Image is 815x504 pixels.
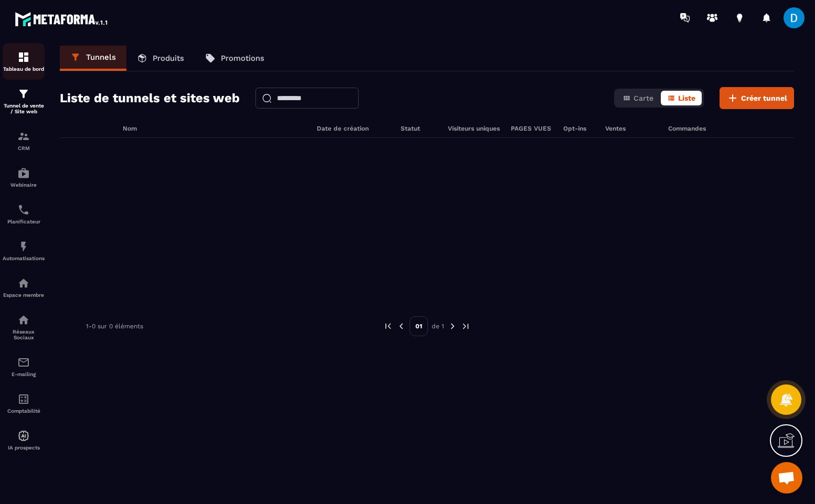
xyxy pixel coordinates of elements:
[616,91,660,105] button: Carte
[15,9,109,28] img: logo
[511,125,553,132] h6: PAGES VUES
[17,393,30,405] img: accountant
[60,46,126,71] a: Tunnels
[3,219,45,224] p: Planificateur
[126,46,195,71] a: Produits
[17,240,30,253] img: automations
[3,348,45,385] a: emailemailE-mailing
[3,329,45,340] p: Réseaux Sociaux
[3,145,45,151] p: CRM
[60,88,240,109] h2: Liste de tunnels et sites web
[123,125,306,132] h6: Nom
[771,462,802,494] a: Ouvrir le chat
[3,371,45,377] p: E-mailing
[3,385,45,422] a: accountantaccountantComptabilité
[3,292,45,298] p: Espace membre
[3,43,45,80] a: formationformationTableau de bord
[563,125,595,132] h6: Opt-ins
[401,125,437,132] h6: Statut
[3,196,45,232] a: schedulerschedulerPlanificateur
[605,125,658,132] h6: Ventes
[3,159,45,196] a: automationsautomationsWebinaire
[3,306,45,348] a: social-networksocial-networkRéseaux Sociaux
[461,321,470,331] img: next
[17,167,30,179] img: automations
[3,80,45,122] a: formationformationTunnel de vente / Site web
[17,51,30,63] img: formation
[17,430,30,442] img: automations
[3,103,45,114] p: Tunnel de vente / Site web
[317,125,390,132] h6: Date de création
[448,125,500,132] h6: Visiteurs uniques
[410,316,428,336] p: 01
[741,93,787,103] span: Créer tunnel
[17,277,30,289] img: automations
[17,130,30,143] img: formation
[432,322,444,330] p: de 1
[634,94,653,102] span: Carte
[396,321,406,331] img: prev
[86,52,116,62] p: Tunnels
[17,88,30,100] img: formation
[17,203,30,216] img: scheduler
[661,91,702,105] button: Liste
[3,408,45,414] p: Comptabilité
[3,269,45,306] a: automationsautomationsEspace membre
[383,321,393,331] img: prev
[3,445,45,451] p: IA prospects
[448,321,457,331] img: next
[720,87,794,109] button: Créer tunnel
[3,255,45,261] p: Automatisations
[17,356,30,369] img: email
[195,46,275,71] a: Promotions
[3,66,45,72] p: Tableau de bord
[668,125,706,132] h6: Commandes
[221,53,264,63] p: Promotions
[153,53,184,63] p: Produits
[86,323,143,330] p: 1-0 sur 0 éléments
[678,94,695,102] span: Liste
[3,232,45,269] a: automationsautomationsAutomatisations
[17,314,30,326] img: social-network
[3,182,45,188] p: Webinaire
[3,122,45,159] a: formationformationCRM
